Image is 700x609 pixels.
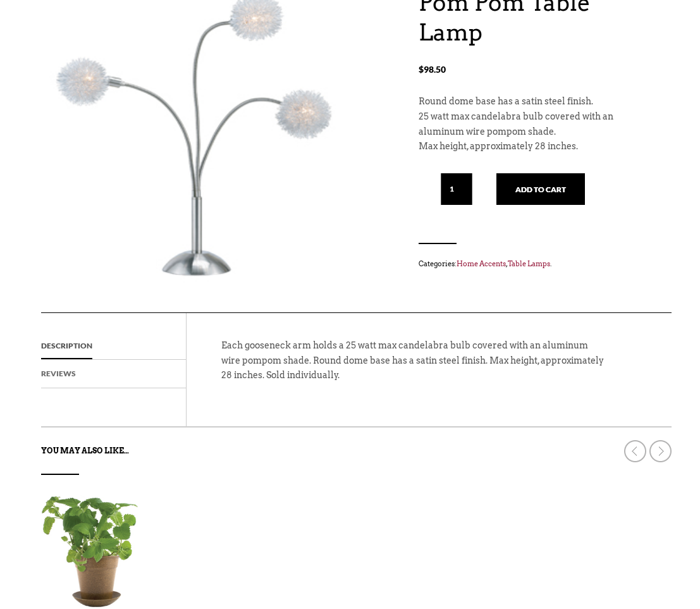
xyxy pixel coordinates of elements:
input: Qty [441,173,472,205]
p: Each gooseneck arm holds a 25 watt max candelabra bulb covered with an aluminum wire pompom shade... [221,338,606,396]
a: Home Accents [457,259,506,268]
button: Add to cart [496,173,585,205]
a: Description [41,332,92,360]
bdi: 98.50 [419,64,446,75]
p: Max height, approximately 28 inches. [419,139,659,154]
span: $ [419,64,424,75]
a: Reviews [41,360,76,388]
span: Categories: , . [419,257,659,271]
strong: You may also like… [41,446,129,455]
p: 25 watt max candelabra bulb covered with an aluminum wire pompom shade. [419,109,659,140]
p: Round dome base has a satin steel finish. [419,94,659,109]
a: Table Lamps [508,259,550,268]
